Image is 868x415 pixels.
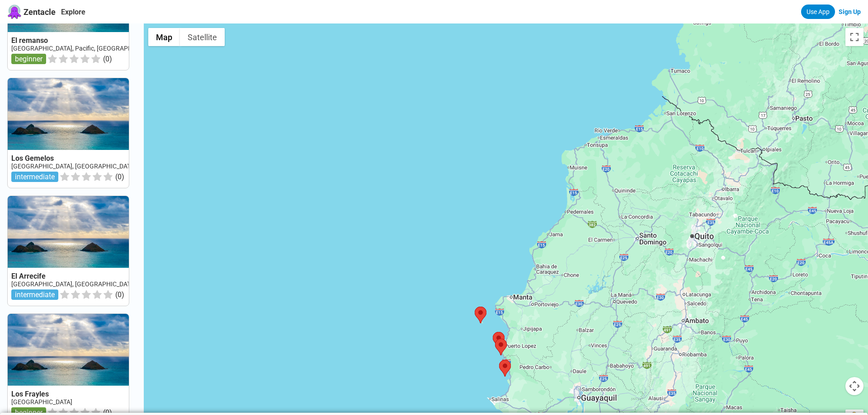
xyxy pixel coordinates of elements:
[801,5,835,19] a: Use App
[24,7,56,17] span: Zentacle
[148,28,180,46] button: Show street map
[61,8,85,16] a: Explore
[845,377,863,395] button: Map camera controls
[7,5,56,19] a: Zentacle logoZentacle
[7,5,22,19] img: Zentacle logo
[845,28,863,46] button: Toggle fullscreen view
[839,8,861,15] a: Sign Up
[180,28,225,46] button: Show satellite imagery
